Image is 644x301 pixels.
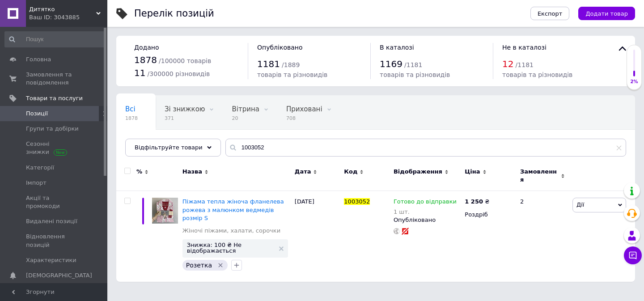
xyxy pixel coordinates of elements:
span: Готово до відправки [394,198,457,208]
span: / 1181 [404,61,422,68]
span: 12 [502,59,513,69]
span: 1878 [125,115,138,122]
span: 11 [134,68,145,78]
span: Дата [295,168,311,176]
span: Групи та добірки [26,125,79,133]
input: Пошук [4,31,106,47]
button: Чат з покупцем [624,246,642,264]
div: [DATE] [292,191,342,282]
span: / 100000 товарів [159,57,211,64]
span: 1181 [257,59,280,69]
input: Пошук по назві позиції, артикулу і пошуковим запитам [225,139,626,157]
span: / 1181 [516,61,534,68]
span: [DEMOGRAPHIC_DATA] [26,271,92,280]
span: % [136,168,142,176]
span: 20 [232,115,259,122]
span: Імпорт [26,179,47,187]
span: / 1889 [282,61,300,68]
span: Знижка: 100 ₴ Не відображається [187,242,275,254]
span: Дитятко [29,5,96,13]
div: Опубліковано [394,216,460,224]
div: 2% [627,79,641,85]
span: товарів та різновидів [257,71,327,78]
span: Ціна [465,168,480,176]
span: Головна [26,55,51,64]
span: Додано [134,44,159,51]
span: В каталозі [380,44,414,51]
div: 1 шт. [394,208,457,215]
span: Експорт [538,10,563,17]
span: товарів та різновидів [380,71,450,78]
span: Видалені позиції [26,217,77,225]
div: Роздріб [465,211,513,219]
span: Приховані [286,105,322,113]
span: Акції та промокоди [26,194,83,210]
span: Вітрина [232,105,259,113]
span: товарів та різновидів [502,71,572,78]
svg: Видалити мітку [217,262,224,269]
span: Дії [576,201,584,208]
span: Відфільтруйте товари [135,144,203,151]
span: Сезонні знижки [26,140,83,156]
button: Додати товар [578,7,635,20]
span: Категорії [26,164,54,172]
span: Замовлення та повідомлення [26,71,83,87]
b: 1 250 [465,198,483,205]
span: Товари та послуги [26,94,83,102]
span: Розетка [186,262,212,269]
span: Не в каталозі [502,44,547,51]
span: 1169 [380,59,402,69]
span: 1878 [134,55,157,65]
span: Опубліковані [125,139,172,147]
span: Зі знижкою [165,105,205,113]
span: 708 [286,115,322,122]
span: 371 [165,115,205,122]
span: Характеристики [26,256,76,264]
div: Перелік позицій [134,9,214,18]
span: Позиції [26,110,48,118]
span: Всі [125,105,136,113]
div: Ваш ID: 3043885 [29,13,107,21]
button: Експорт [530,7,570,20]
span: Замовлення [520,168,559,184]
span: / 300000 різновидів [148,70,210,77]
div: 2 [515,191,570,282]
a: Піжама тепла жіноча фланелева рожева з малюнком ведмедів розмір S [182,198,284,221]
span: Відображення [394,168,442,176]
span: Код [344,168,357,176]
span: Назва [182,168,202,176]
img: Пижама фланель женская теплая розовая с рисунком мишки размер S [152,198,178,224]
span: 1003052 [344,198,370,205]
div: ₴ [465,198,489,206]
span: Відновлення позицій [26,233,83,249]
a: Жіночі піжами, халати, сорочки [182,227,280,235]
span: Додати товар [585,10,628,17]
span: Опубліковано [257,44,303,51]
